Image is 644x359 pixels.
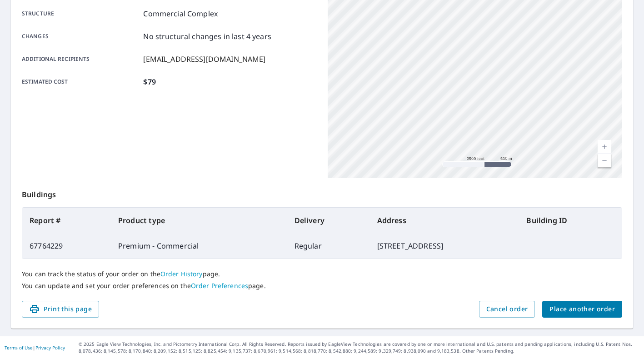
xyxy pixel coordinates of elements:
p: Structure [22,8,140,19]
th: Product type [111,208,287,233]
p: You can track the status of your order on the page. [22,270,622,278]
button: Cancel order [479,301,535,318]
p: © 2025 Eagle View Technologies, Inc. and Pictometry International Corp. All Rights Reserved. Repo... [79,341,639,354]
p: Commercial Complex [143,8,218,19]
p: No structural changes in last 4 years [143,31,271,42]
td: Premium - Commercial [111,233,287,259]
button: Place another order [542,301,622,318]
button: Print this page [22,301,99,318]
a: Current Level 14, Zoom Out [598,154,611,167]
a: Current Level 14, Zoom In [598,140,611,154]
th: Building ID [519,208,622,233]
p: You can update and set your order preferences on the page. [22,282,622,290]
span: Print this page [29,304,92,315]
p: [EMAIL_ADDRESS][DOMAIN_NAME] [143,54,265,65]
p: Additional recipients [22,54,140,65]
p: Buildings [22,178,622,207]
a: Terms of Use [5,344,33,351]
span: Cancel order [486,304,528,315]
th: Delivery [287,208,370,233]
p: $79 [143,76,155,87]
a: Order History [160,269,203,278]
p: | [5,345,65,350]
th: Address [370,208,519,233]
p: Changes [22,31,140,42]
td: [STREET_ADDRESS] [370,233,519,259]
td: Regular [287,233,370,259]
td: 67764229 [22,233,111,259]
th: Report # [22,208,111,233]
p: Estimated cost [22,76,140,87]
a: Privacy Policy [35,344,65,351]
span: Place another order [549,304,615,315]
a: Order Preferences [191,281,248,290]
